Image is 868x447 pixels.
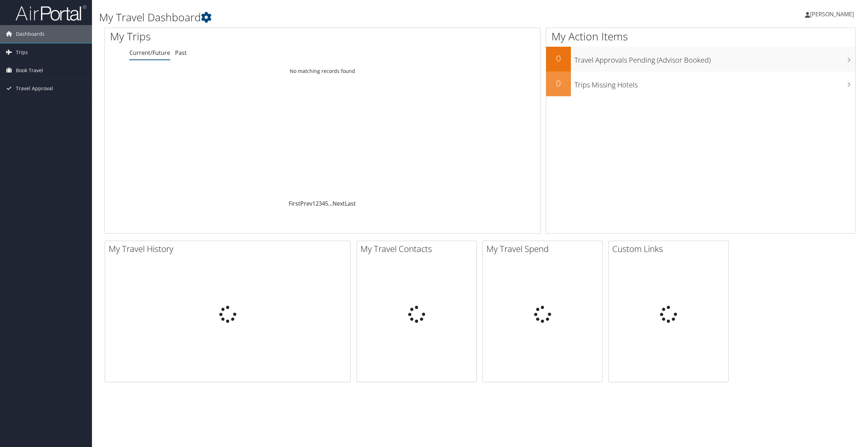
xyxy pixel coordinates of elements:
[105,65,540,78] td: No matching records found
[810,10,854,18] span: [PERSON_NAME]
[289,200,300,207] a: First
[110,29,353,44] h1: My Trips
[99,10,607,25] h1: My Travel Dashboard
[546,71,855,96] a: 0Trips Missing Hotels
[16,44,28,61] span: Trips
[546,47,855,71] a: 0Travel Approvals Pending (Advisor Booked)
[129,49,170,57] a: Current/Future
[322,200,325,207] a: 4
[574,76,855,90] h3: Trips Missing Hotels
[805,4,861,25] a: [PERSON_NAME]
[312,200,316,207] a: 1
[332,200,345,207] a: Next
[328,200,332,207] span: …
[109,243,350,255] h2: My Travel History
[486,243,602,255] h2: My Travel Spend
[612,243,728,255] h2: Custom Links
[16,62,43,79] span: Book Travel
[175,49,187,57] a: Past
[546,77,571,89] h2: 0
[325,200,328,207] a: 5
[316,200,319,207] a: 2
[574,52,855,65] h3: Travel Approvals Pending (Advisor Booked)
[360,243,476,255] h2: My Travel Contacts
[16,5,86,21] img: airportal-logo.png
[345,200,356,207] a: Last
[300,200,312,207] a: Prev
[546,52,571,64] h2: 0
[16,80,53,97] span: Travel Approval
[319,200,322,207] a: 3
[546,29,855,44] h1: My Action Items
[16,25,45,43] span: Dashboards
